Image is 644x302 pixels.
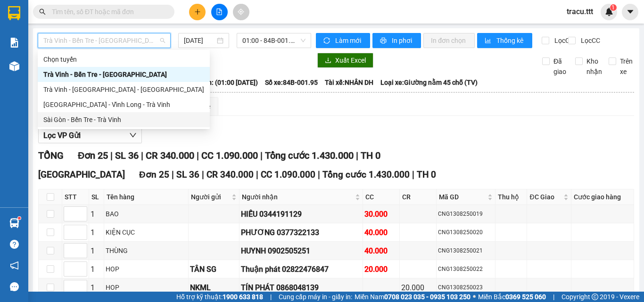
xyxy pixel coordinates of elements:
[478,292,546,302] span: Miền Bắc
[62,189,89,205] th: STT
[473,295,476,299] span: ⚪️
[146,150,194,161] span: CR 340.000
[318,169,320,180] span: |
[417,169,436,180] span: TH 0
[505,293,546,301] strong: 0369 525 060
[241,208,361,220] div: HIẾU 0344191129
[189,77,258,88] span: Chuyến: (01:00 [DATE])
[611,4,615,11] span: 1
[364,245,398,257] div: 40.000
[52,7,163,17] input: Tìm tên, số ĐT hoặc mã đơn
[261,169,315,180] span: CC 1.090.000
[139,169,169,180] span: Đơn 25
[8,6,20,20] img: logo-vxr
[265,77,318,88] span: Số xe: 84B-001.95
[202,169,204,180] span: |
[355,292,471,302] span: Miền Nam
[184,35,215,46] input: 14/08/2025
[18,217,21,220] sup: 1
[38,128,142,143] button: Lọc VP Gửi
[438,283,494,292] div: CNG1308250023
[9,218,19,228] img: warehouse-icon
[438,246,494,255] div: CNG1308250021
[529,192,561,202] span: ĐC Giao
[91,227,102,238] div: 1
[423,33,475,48] button: In đơn chọn
[356,150,358,161] span: |
[176,292,263,302] span: Hỗ trợ kỹ thuật:
[622,4,638,20] button: caret-down
[106,227,186,237] div: KIỆN CỤC
[106,245,186,256] div: THÙNG
[91,282,102,294] div: 1
[9,61,19,71] img: warehouse-icon
[9,38,19,48] img: solution-icon
[89,189,104,205] th: SL
[190,282,238,294] div: NKML
[364,208,398,220] div: 30.000
[141,150,143,161] span: |
[91,245,102,257] div: 1
[176,169,199,180] span: SL 36
[323,37,331,45] span: sync
[571,189,634,205] th: Cước giao hàng
[197,150,199,161] span: |
[316,33,370,48] button: syncLàm mới
[115,150,139,161] span: SL 36
[78,150,108,161] span: Đơn 25
[106,282,186,293] div: HOP
[485,37,493,45] span: bar-chart
[38,82,210,97] div: Trà Vinh - Vĩnh Long - Sài Gòn
[364,227,398,238] div: 40.000
[626,8,635,16] span: caret-down
[551,35,575,46] span: Lọc CR
[10,240,19,249] span: question-circle
[129,131,137,139] span: down
[477,33,532,48] button: bar-chartThống kê
[559,6,601,17] span: tracu.ttt
[380,77,478,88] span: Loại xe: Giường nằm 45 chỗ (TV)
[437,260,496,278] td: CNG1308250022
[317,53,373,68] button: downloadXuất Excel
[260,150,263,161] span: |
[216,8,223,15] span: file-add
[437,205,496,223] td: CNG1308250019
[241,245,361,257] div: HUYNH 0902505251
[616,56,636,77] span: Trên xe
[325,57,331,65] span: download
[437,242,496,260] td: CNG1308250021
[265,150,354,161] span: Tổng cước 1.430.000
[38,52,210,67] div: Chọn tuyến
[38,112,210,127] div: Sài Gòn - Bến Tre - Trà Vinh
[412,169,414,180] span: |
[91,263,102,275] div: 1
[238,8,244,15] span: aim
[43,84,204,95] div: Trà Vinh - [GEOGRAPHIC_DATA] - [GEOGRAPHIC_DATA]
[384,293,471,301] strong: 0708 023 035 - 0935 103 250
[583,56,606,77] span: Kho nhận
[605,8,613,16] img: icon-new-feature
[190,263,238,275] div: TÂN SG
[110,150,113,161] span: |
[437,278,496,297] td: CNG1308250023
[201,150,258,161] span: CC 1.090.000
[194,8,201,15] span: plus
[400,189,437,205] th: CR
[363,189,400,205] th: CC
[322,169,410,180] span: Tổng cước 1.430.000
[242,192,353,202] span: Người nhận
[38,97,210,112] div: Sài Gòn - Vĩnh Long - Trà Vinh
[438,265,494,274] div: CNG1308250022
[270,292,272,302] span: |
[191,192,230,202] span: Người gửi
[550,56,570,77] span: Đã giao
[553,292,554,302] span: |
[38,169,125,180] span: [GEOGRAPHIC_DATA]
[233,4,249,20] button: aim
[438,210,494,219] div: CNG1308250019
[43,33,165,48] span: Trà Vinh - Bến Tre - Sài Gòn
[43,114,204,125] div: Sài Gòn - Bến Tre - Trà Vinh
[364,263,398,275] div: 20.000
[38,67,210,82] div: Trà Vinh - Bến Tre - Sài Gòn
[577,35,602,46] span: Lọc CC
